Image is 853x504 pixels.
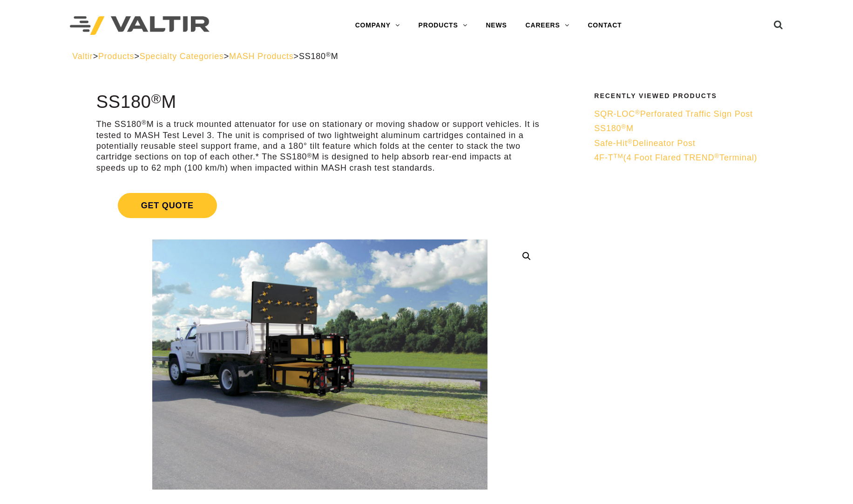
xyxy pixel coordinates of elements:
span: SQR-LOC Perforated Traffic Sign Post [594,109,753,119]
sup: ® [635,109,640,116]
sup: ® [326,51,331,58]
sup: ® [142,119,147,126]
div: > > > > [72,51,781,62]
span: SS180 M [299,52,338,61]
a: MASH Products [229,52,293,61]
a: SQR-LOC®Perforated Traffic Sign Post [594,109,775,119]
a: CONTACT [578,16,631,35]
a: Safe-Hit®Delineator Post [594,138,775,149]
a: PRODUCTS [409,16,477,35]
span: SS180 M [594,124,634,133]
h1: SS180 M [96,93,544,112]
a: Valtir [72,52,93,61]
sup: TM [614,153,623,159]
span: Safe-Hit Delineator Post [594,139,695,148]
a: Get Quote [96,182,544,229]
sup: ® [714,153,719,159]
sup: ® [621,123,626,130]
a: Specialty Categories [140,52,224,61]
sup: ® [307,152,312,159]
a: Products [98,52,134,61]
sup: ® [151,91,162,106]
a: COMPANY [346,16,409,35]
a: SS180®M [594,123,775,134]
h2: Recently Viewed Products [594,93,775,99]
sup: ® [628,138,633,145]
span: 4F-T (4 Foot Flared TREND Terminal) [594,153,757,162]
span: Get Quote [118,193,217,218]
a: NEWS [476,16,516,35]
a: 4F-TTM(4 Foot Flared TREND®Terminal) [594,153,775,163]
img: Valtir [70,16,210,35]
a: CAREERS [516,16,579,35]
p: The SS180 M is a truck mounted attenuator for use on stationary or moving shadow or support vehic... [96,119,544,173]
